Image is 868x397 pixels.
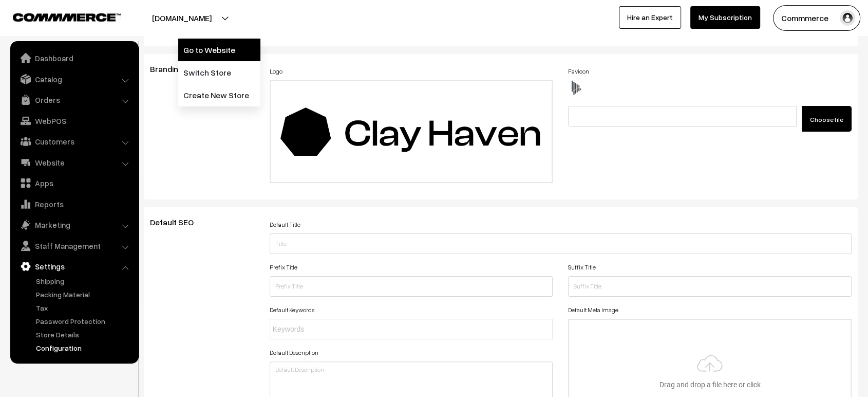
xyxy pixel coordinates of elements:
input: Keywords [273,324,363,335]
input: Suffix Title [568,276,852,297]
a: Store Details [33,329,135,340]
a: Settings [13,257,135,276]
a: Password Protection [33,316,135,327]
a: Website [13,153,135,172]
button: [DOMAIN_NAME] [116,5,248,31]
a: Reports [13,195,135,213]
a: Go to Website [178,39,260,61]
a: WebPOS [13,112,135,130]
img: COMMMERCE [13,13,121,21]
a: My Subscription [690,6,760,29]
img: user [840,10,855,26]
a: COMMMERCE [13,10,103,23]
img: favicon.ico [568,80,583,96]
a: Packing Material [33,289,135,300]
a: Orders [13,91,135,109]
label: Logo [270,67,282,76]
label: Default Meta Image [568,305,618,315]
label: Default Description [270,348,318,357]
a: Hire an Expert [619,6,681,29]
a: Marketing [13,215,135,234]
button: Commmerce [773,5,860,31]
label: Default Keywords [270,305,314,315]
a: Dashboard [13,49,135,67]
label: Suffix Title [568,263,596,272]
a: Switch Store [178,61,260,84]
span: Default SEO [150,217,206,227]
a: Apps [13,174,135,192]
label: Default Title [270,220,300,229]
label: Prefix Title [270,263,297,272]
label: Favicon [568,67,589,76]
a: Shipping [33,276,135,286]
a: Configuration [33,342,135,353]
input: Title [270,233,852,254]
a: Staff Management [13,237,135,255]
a: Customers [13,132,135,151]
a: Tax [33,302,135,313]
a: Catalog [13,70,135,88]
input: Prefix Title [270,276,553,297]
span: Choose file [810,116,843,123]
a: Create New Store [178,84,260,106]
span: Branding [150,64,195,74]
